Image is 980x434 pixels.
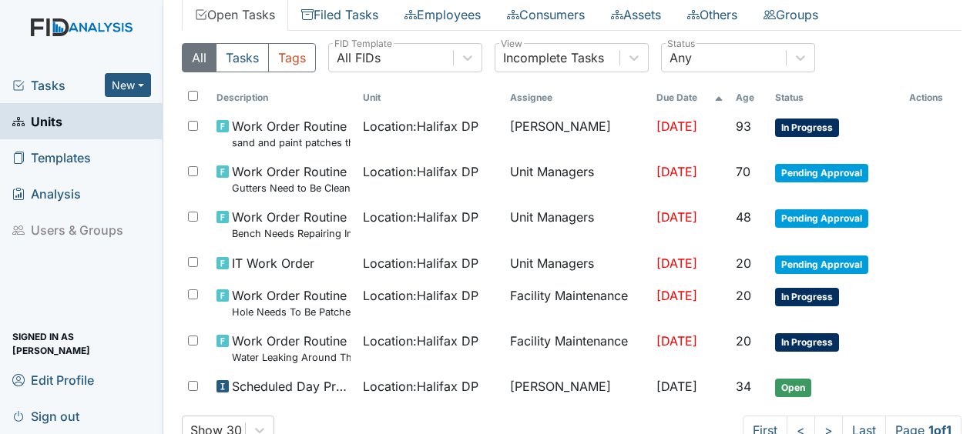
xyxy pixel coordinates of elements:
[504,371,650,403] td: [PERSON_NAME]
[232,286,351,319] span: Work Order Routine Hole Needs To Be Patched Up
[210,85,357,111] th: Toggle SortBy
[363,332,478,350] span: Location : Halifax DP
[775,119,839,137] span: In Progress
[775,164,868,182] span: Pending Approval
[357,85,503,111] th: Toggle SortBy
[232,135,351,150] small: sand and paint patches throughout
[504,280,650,325] td: Facility Maintenance
[232,332,351,365] span: Work Order Routine Water Leaking Around The Base of the Toilet
[12,404,79,428] span: Sign out
[12,145,91,169] span: Templates
[232,350,351,365] small: Water Leaking Around The Base of the Toilet
[775,209,868,228] span: Pending Approval
[903,85,962,111] th: Actions
[232,305,351,319] small: Hole Needs To Be Patched Up
[503,48,604,67] div: Incomplete Tasks
[656,379,697,394] span: [DATE]
[670,48,692,67] div: Any
[775,255,868,274] span: Pending Approval
[775,333,839,352] span: In Progress
[656,288,697,303] span: [DATE]
[363,254,478,272] span: Location : Halifax DP
[736,119,751,134] span: 93
[656,333,697,349] span: [DATE]
[232,117,351,150] span: Work Order Routine sand and paint patches throughout
[769,85,903,111] th: Toggle SortBy
[775,288,839,306] span: In Progress
[232,226,351,241] small: Bench Needs Repairing In Front Office
[736,209,751,225] span: 48
[736,164,750,179] span: 70
[504,248,650,280] td: Unit Managers
[232,377,351,396] span: Scheduled Day Program Inspection
[775,379,811,397] span: Open
[504,85,650,111] th: Assignee
[232,208,351,241] span: Work Order Routine Bench Needs Repairing In Front Office
[182,43,316,72] div: Type filter
[504,156,650,202] td: Unit Managers
[232,254,314,272] span: IT Work Order
[12,76,105,95] a: Tasks
[736,255,751,271] span: 20
[232,162,351,195] span: Work Order Routine Gutters Need to Be Cleaned Out
[216,43,269,72] button: Tasks
[504,111,650,156] td: [PERSON_NAME]
[656,119,697,134] span: [DATE]
[363,162,478,181] span: Location : Halifax DP
[337,48,381,67] div: All FIDs
[12,182,81,205] span: Analysis
[182,43,216,72] button: All
[105,73,151,97] button: New
[188,91,198,101] input: Toggle All Rows Selected
[12,332,151,356] span: Signed in as [PERSON_NAME]
[363,286,478,305] span: Location : Halifax DP
[736,288,751,303] span: 20
[232,181,351,195] small: Gutters Need to Be Cleaned Out
[12,368,94,392] span: Edit Profile
[363,377,478,396] span: Location : Halifax DP
[736,379,751,394] span: 34
[730,85,769,111] th: Toggle SortBy
[268,43,316,72] button: Tags
[656,209,697,225] span: [DATE]
[504,325,650,371] td: Facility Maintenance
[504,202,650,247] td: Unit Managers
[656,164,697,179] span: [DATE]
[363,208,478,226] span: Location : Halifax DP
[656,255,697,271] span: [DATE]
[650,85,730,111] th: Toggle SortBy
[736,333,751,349] span: 20
[12,109,62,133] span: Units
[363,117,478,135] span: Location : Halifax DP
